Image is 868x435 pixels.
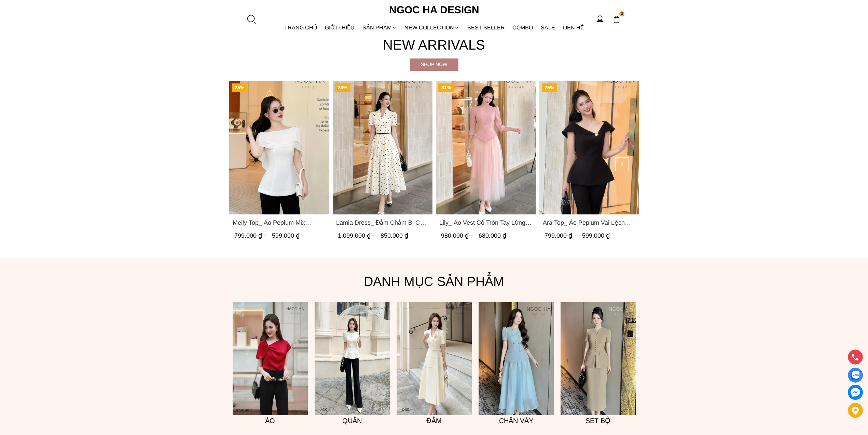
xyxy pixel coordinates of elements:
[321,18,359,37] a: GIỚI THIỆU
[397,415,472,426] h5: Đầm
[479,415,554,426] h5: Chân váy
[848,385,863,400] a: messenger
[539,81,639,214] a: Product image - Ara Top_ Áo Peplum Vai Lệch Đính Cúc Màu Đen A1084
[559,18,588,37] a: LIÊN HỆ
[234,232,269,239] span: 799.000 ₫
[332,81,432,214] a: Product image - Lamia Dress_ Đầm Chấm Bi Cổ Vest Màu Kem D1003
[542,218,636,227] span: Ara Top_ Áo Peplum Vai Lệch Đính Cúc Màu Đen A1084
[337,232,377,239] span: 1.099.000 ₫
[464,18,509,37] a: BEST SELLER
[315,415,390,426] h5: Quần
[436,81,536,214] a: Product image - Lily_ Áo Vest Cổ Tròn Tay Lừng Mix Chân Váy Lưới Màu Hồng A1082+CV140
[233,218,326,227] a: Link to Meily Top_ Áo Peplum Mix Choàng Vai Vải Tơ Màu Trắng A1086
[272,232,300,239] span: 599.000 ₫
[410,61,458,68] div: Shop now
[441,232,476,239] span: 980.000 ₫
[542,218,636,227] a: Link to Ara Top_ Áo Peplum Vai Lệch Đính Cúc Màu Đen A1084
[233,415,308,426] h5: Áo
[380,232,408,239] span: 850.000 ₫
[229,81,329,214] a: Product image - Meily Top_ Áo Peplum Mix Choàng Vai Vải Tơ Màu Trắng A1086
[851,371,859,380] img: Display image
[397,302,472,415] a: 3(9)
[359,18,401,37] div: SẢN PHẨM
[280,18,321,37] a: TRANG CHỦ
[613,15,620,23] img: img-CART-ICON-ksit0nf1
[336,218,429,227] a: Link to Lamia Dress_ Đầm Chấm Bi Cổ Vest Màu Kem D1003
[229,34,639,56] h4: New Arrivals
[233,218,326,227] span: Meily Top_ Áo Peplum Mix Choàng Vai Vải Tơ Màu Trắng A1086
[315,302,390,415] a: 2(9)
[479,302,554,415] a: 7(3)
[582,232,609,239] span: 599.000 ₫
[439,218,533,227] span: Lily_ Áo Vest Cổ Tròn Tay Lừng Mix Chân Váy Lưới Màu Hồng A1082+CV140
[561,302,636,415] img: 3(15)
[233,302,308,415] a: 3(7)
[509,18,537,37] a: Combo
[383,2,485,18] a: Ngoc Ha Design
[364,274,504,289] font: Danh mục sản phẩm
[401,18,464,37] a: NEW COLLECTION
[544,232,579,239] span: 799.000 ₫
[848,368,863,383] a: Display image
[336,218,429,227] span: Lamia Dress_ Đầm Chấm Bi Cổ Vest Màu Kem D1003
[537,18,559,37] a: SALE
[479,232,506,239] span: 680.000 ₫
[585,417,610,424] font: Set bộ
[439,218,533,227] a: Link to Lily_ Áo Vest Cổ Tròn Tay Lừng Mix Chân Váy Lưới Màu Hồng A1082+CV140
[619,11,625,17] span: 2
[410,58,458,71] a: Shop now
